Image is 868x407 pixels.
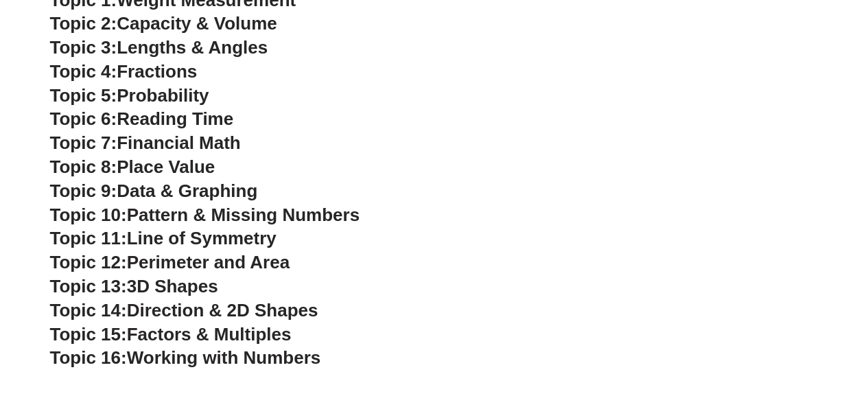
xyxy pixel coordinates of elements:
a: Topic 10:Pattern & Missing Numbers [50,205,360,225]
span: Topic 3: [50,37,117,58]
a: Topic 15:Factors & Multiples [50,324,292,345]
a: Topic 4:Fractions [50,61,198,82]
span: Capacity & Volume [117,13,277,34]
a: Topic 13:3D Shapes [50,276,218,296]
span: Topic 14: [50,300,127,321]
span: Working with Numbers [127,347,320,368]
span: Factors & Multiples [127,324,292,345]
a: Topic 2:Capacity & Volume [50,13,277,34]
span: Direction & 2D Shapes [127,300,318,321]
span: Topic 6: [50,108,117,129]
span: Probability [117,85,209,106]
a: Topic 14:Direction & 2D Shapes [50,300,318,321]
span: Topic 12: [50,252,127,272]
a: Topic 12:Perimeter and Area [50,252,290,272]
span: Place Value [117,156,215,177]
span: Data & Graphing [117,181,257,201]
a: Topic 6:Reading Time [50,108,234,129]
span: Pattern & Missing Numbers [127,205,360,225]
span: Reading Time [117,108,233,129]
iframe: Chat Widget [640,252,868,407]
span: Topic 15: [50,324,127,345]
a: Topic 7:Financial Math [50,132,241,153]
span: Topic 9: [50,181,117,201]
a: Topic 9:Data & Graphing [50,181,258,201]
span: Topic 8: [50,156,117,177]
a: Topic 5:Probability [50,85,209,106]
span: Topic 7: [50,132,117,153]
a: Topic 11:Line of Symmetry [50,228,277,248]
span: Topic 10: [50,205,127,225]
span: 3D Shapes [127,276,218,296]
a: Topic 16:Working with Numbers [50,347,321,368]
span: Line of Symmetry [127,228,277,248]
span: Lengths & Angles [117,37,268,58]
span: Topic 16: [50,347,127,368]
span: Topic 4: [50,61,117,82]
span: Topic 2: [50,13,117,34]
span: Financial Math [117,132,240,153]
span: Topic 13: [50,276,127,296]
a: Topic 3:Lengths & Angles [50,37,268,58]
span: Topic 5: [50,85,117,106]
span: Topic 11: [50,228,127,248]
a: Topic 8:Place Value [50,156,215,177]
span: Fractions [117,61,197,82]
span: Perimeter and Area [127,252,290,272]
